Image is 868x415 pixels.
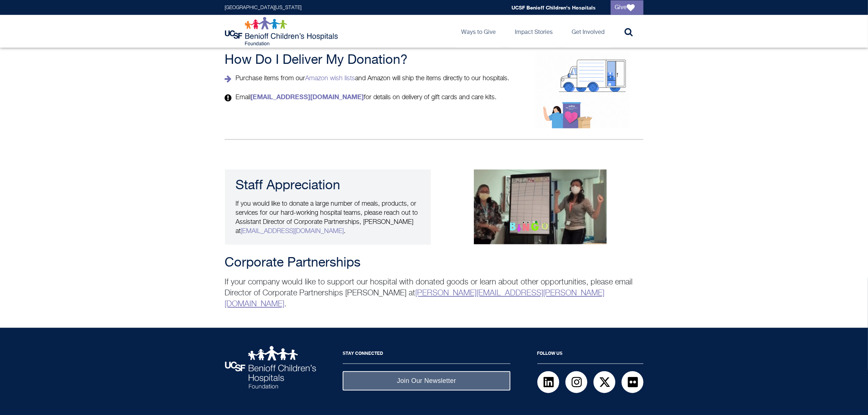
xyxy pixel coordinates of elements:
p: Email for details on delivery of gift cards and care kits. [225,92,516,102]
a: [EMAIL_ADDRESS][DOMAIN_NAME] [241,228,344,234]
h2: How Do I Deliver My Donation? [225,53,516,67]
p: If your company would like to support our hospital with donated goods or learn about other opport... [225,277,643,310]
a: [EMAIL_ADDRESS][DOMAIN_NAME] [251,93,364,101]
p: If you would like to donate a large number of meals, products, or services for our hard-working h... [236,199,420,236]
h2: Follow Us [537,346,643,364]
a: Amazon wish lists [305,75,355,82]
p: Purchase items from our and Amazon will ship the items directly to our hospitals. [225,74,516,83]
a: [GEOGRAPHIC_DATA][US_STATE] [225,5,302,10]
h2: Corporate Partnerships [225,256,643,270]
h2: Stay Connected [343,346,510,364]
a: Join Our Newsletter [343,371,510,391]
img: Logo for UCSF Benioff Children's Hospitals Foundation [225,17,340,46]
img: How do I deliver my donations? [536,53,630,128]
a: Get Involved [566,15,611,48]
a: Impact Stories [509,15,559,48]
img: Child life team [474,170,607,244]
a: Ways to Give [456,15,502,48]
h3: Staff Appreciation [236,178,420,193]
a: Give [611,0,643,15]
img: UCSF Benioff Children's Hospitals [225,346,316,389]
a: UCSF Benioff Children's Hospitals [512,4,596,11]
